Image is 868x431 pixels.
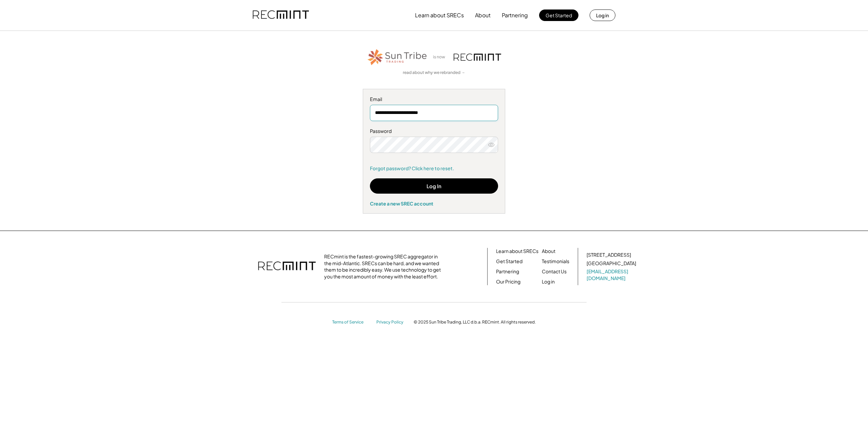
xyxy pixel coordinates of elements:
a: About [542,248,555,255]
button: Partnering [502,8,528,22]
a: read about why we rebranded → [403,70,465,76]
a: Our Pricing [496,278,520,285]
div: [STREET_ADDRESS] [587,252,631,258]
a: [EMAIL_ADDRESS][DOMAIN_NAME] [587,268,637,281]
a: Log in [542,278,555,285]
a: Learn about SRECs [496,248,538,255]
div: [GEOGRAPHIC_DATA] [587,260,636,267]
img: recmint-logotype%403x.png [258,255,316,278]
img: STT_Horizontal_Logo%2B-%2BColor.png [367,48,428,66]
a: Forgot password? Click here to reset. [370,165,498,172]
a: Partnering [496,268,519,275]
button: About [475,8,491,22]
div: Password [370,128,498,135]
a: Get Started [496,258,522,265]
div: © 2025 Sun Tribe Trading, LLC d.b.a. RECmint. All rights reserved. [414,319,536,325]
a: Terms of Service [332,319,370,325]
button: Log in [590,9,615,21]
div: RECmint is the fastest-growing SREC aggregator in the mid-Atlantic. SRECs can be hard, and we wan... [324,253,445,280]
img: recmint-logotype%403x.png [454,54,501,61]
a: Contact Us [542,268,567,275]
img: recmint-logotype%403x.png [253,4,309,27]
a: Privacy Policy [376,319,407,325]
button: Log In [370,178,498,194]
div: is now [431,54,450,60]
button: Get Started [539,9,578,21]
div: Create a new SREC account [370,200,498,207]
a: Testimonials [542,258,569,265]
button: Learn about SRECs [415,8,464,22]
div: Email [370,96,498,103]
